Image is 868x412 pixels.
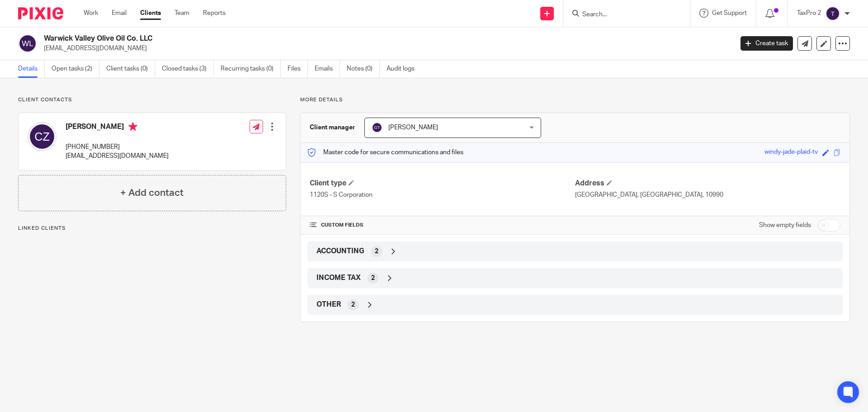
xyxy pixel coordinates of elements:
a: Audit logs [387,60,421,78]
p: Linked clients [18,225,286,232]
a: Closed tasks (3) [162,60,214,78]
label: Show empty fields [759,221,811,230]
img: svg%3E [826,6,840,21]
span: OTHER [316,300,341,309]
input: Search [581,11,663,19]
p: [EMAIL_ADDRESS][DOMAIN_NAME] [66,152,169,161]
a: Emails [315,60,340,78]
a: Email [112,9,127,18]
span: 2 [351,300,355,309]
h3: Client manager [310,123,355,132]
h4: [PERSON_NAME] [66,122,169,133]
h4: CUSTOM FIELDS [310,222,575,229]
span: INCOME TAX [316,273,361,283]
a: Client tasks (0) [106,60,155,78]
span: 2 [375,247,378,256]
p: [EMAIL_ADDRESS][DOMAIN_NAME] [44,44,727,53]
p: [GEOGRAPHIC_DATA], [GEOGRAPHIC_DATA], 10990 [575,190,840,199]
img: svg%3E [18,34,37,53]
i: Primary [128,122,137,131]
p: TaxPro 2 [797,9,821,18]
a: Notes (0) [347,60,380,78]
a: Team [175,9,189,18]
a: Work [84,9,98,18]
p: 1120S - S Corporation [310,190,575,199]
div: windy-jade-plaid-tv [764,147,818,158]
span: Get Support [712,10,747,16]
a: Create task [741,36,793,51]
h4: Address [575,179,840,188]
span: 2 [371,274,375,283]
p: [PHONE_NUMBER] [66,142,169,152]
h4: Client type [310,179,575,188]
span: [PERSON_NAME] [388,124,438,131]
a: Details [18,60,45,78]
img: Pixie [18,7,63,19]
a: Recurring tasks (0) [221,60,281,78]
img: svg%3E [28,122,57,151]
a: Files [288,60,308,78]
p: Client contacts [18,96,286,104]
a: Reports [203,9,226,18]
h2: Warwick Valley Olive Oil Co. LLC [44,34,590,43]
h4: + Add contact [120,186,184,200]
p: More details [300,96,850,104]
span: ACCOUNTING [316,246,364,256]
a: Clients [140,9,161,18]
a: Open tasks (2) [52,60,99,78]
p: Master code for secure communications and files [307,148,463,157]
img: svg%3E [372,122,382,133]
